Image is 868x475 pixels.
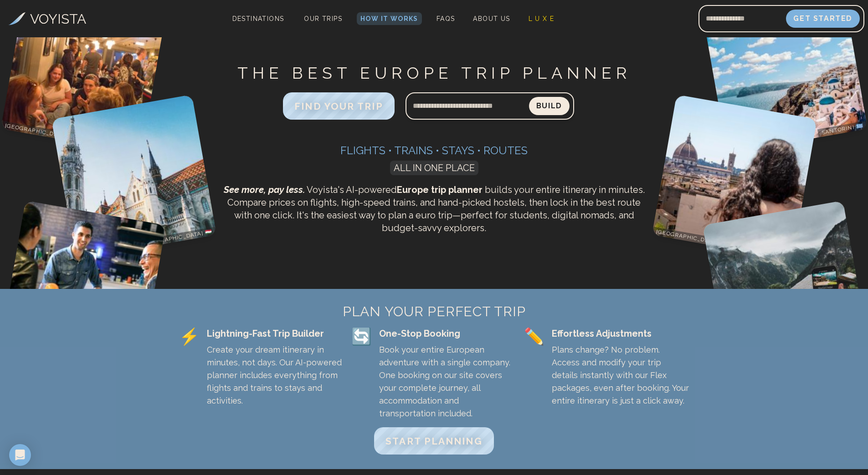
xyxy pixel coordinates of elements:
h2: PLAN YOUR PERFECT TRIP [179,303,689,320]
span: 🔄 [351,327,372,345]
span: How It Works [360,15,418,22]
h3: VOYISTA [30,9,86,29]
strong: Europe trip planner [397,184,483,195]
img: Voyista Logo [9,12,26,25]
img: Florence [652,95,817,260]
span: Our Trips [304,15,342,22]
span: FIND YOUR TRIP [294,101,383,112]
button: FIND YOUR TRIP [283,92,394,120]
button: Build [529,97,570,115]
button: Get Started [786,10,860,28]
span: ✏️ [524,327,544,345]
span: START PLANNING [385,435,482,447]
img: Nice [0,201,166,366]
p: Book your entire European adventure with a single company. One booking on our site covers your co... [379,344,517,420]
span: L U X E [529,15,555,22]
input: Email address [699,8,786,30]
p: Plans change? No problem. Access and modify your trip details instantly with our Flex packages, e... [552,344,689,407]
a: FAQs [433,12,459,25]
input: Search query [406,95,529,117]
span: ALL IN ONE PLACE [390,161,478,175]
h1: THE BEST EUROPE TRIP PLANNER [221,63,647,83]
span: About Us [473,15,510,22]
span: Destinations [229,11,288,38]
a: About Us [469,12,514,25]
h3: Flights • Trains • Stays • Routes [221,143,647,158]
a: START PLANNING [374,438,493,446]
div: One-Stop Booking [379,327,517,340]
button: START PLANNING [374,427,493,455]
a: How It Works [357,12,422,25]
img: Gimmelwald [702,201,868,366]
span: FAQs [437,15,455,22]
a: L U X E [525,12,558,25]
a: VOYISTA [9,9,86,29]
span: See more, pay less. [224,184,305,195]
a: FIND YOUR TRIP [283,103,394,111]
span: ⚡ [179,327,200,345]
p: Create your dream itinerary in minutes, not days. Our AI-powered planner includes everything from... [207,344,344,407]
div: Open Intercom Messenger [9,444,31,466]
div: Lightning-Fast Trip Builder [207,327,344,340]
div: Effortless Adjustments [552,327,689,340]
img: Budapest [51,95,216,260]
a: Our Trips [300,12,346,25]
p: Voyista's AI-powered builds your entire itinerary in minutes. Compare prices on flights, high-spe... [221,183,647,234]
